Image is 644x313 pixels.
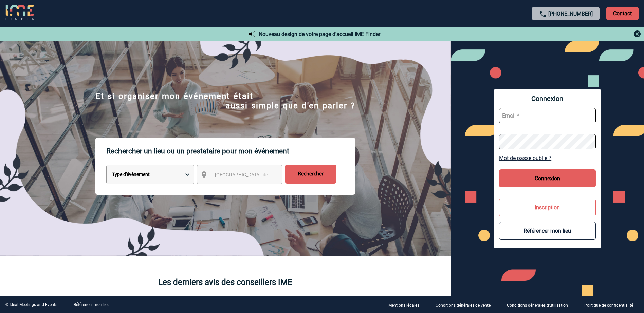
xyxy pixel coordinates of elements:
[106,138,355,165] p: Rechercher un lieu ou un prestataire pour mon événement
[74,302,110,307] a: Référencer mon lieu
[606,7,639,20] p: Contact
[285,165,336,184] input: Rechercher
[499,108,596,123] input: Email *
[499,222,596,240] button: Référencer mon lieu
[383,301,430,308] a: Mentions légales
[584,303,633,308] p: Politique de confidentialité
[507,303,568,308] p: Conditions générales d'utilisation
[5,302,57,307] div: © Ideal Meetings and Events
[501,301,579,308] a: Conditions générales d'utilisation
[548,11,593,17] a: [PHONE_NUMBER]
[430,301,501,308] a: Conditions générales de vente
[499,95,596,103] span: Connexion
[436,303,491,308] p: Conditions générales de vente
[499,155,596,161] a: Mot de passe oublié ?
[388,303,419,308] p: Mentions légales
[499,169,596,187] button: Connexion
[215,172,309,178] span: [GEOGRAPHIC_DATA], département, région...
[499,199,596,216] button: Inscription
[579,301,644,308] a: Politique de confidentialité
[539,10,547,18] img: call-24-px.png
